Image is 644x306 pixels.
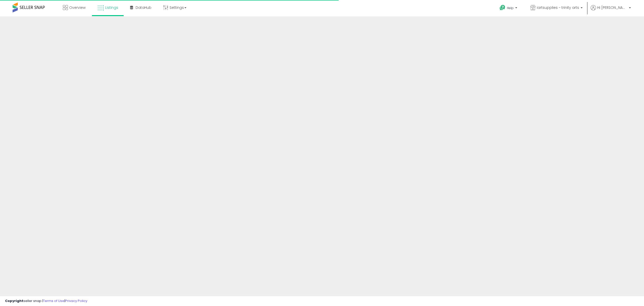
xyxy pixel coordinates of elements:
[496,1,522,16] a: Help
[105,5,118,10] span: Listings
[499,5,506,11] i: Get Help
[597,5,627,10] span: Hi [PERSON_NAME]
[537,5,579,10] span: iartsupplies ~ trinity arts
[69,5,86,10] span: Overview
[507,6,514,10] span: Help
[591,5,631,16] a: Hi [PERSON_NAME]
[136,5,151,10] span: DataHub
